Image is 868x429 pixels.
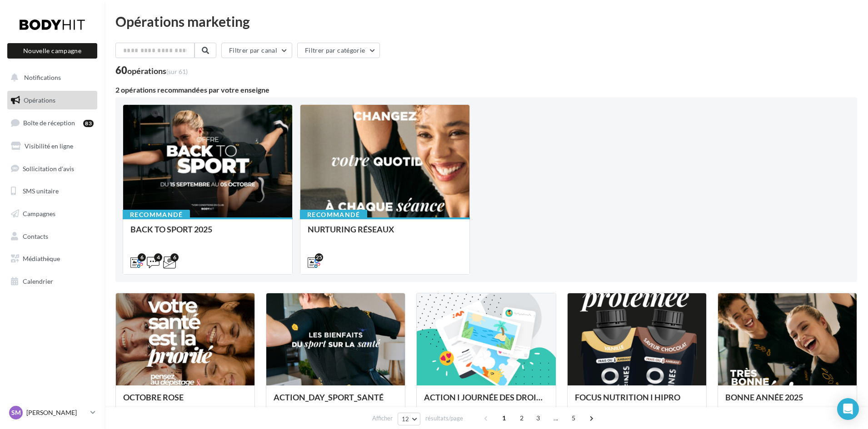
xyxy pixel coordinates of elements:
span: 12 [402,415,409,423]
span: résultats/page [425,414,463,423]
div: Recommandé [123,210,190,220]
a: Visibilité en ligne [5,137,99,156]
span: Campagnes [23,210,55,217]
a: Opérations [5,91,99,110]
div: 60 [115,65,188,75]
div: BONNE ANNÉE 2025 [725,393,849,411]
div: NURTURING RÉSEAUX [308,225,462,243]
span: 5 [566,411,581,425]
div: ACTION I JOURNÉE DES DROITS DES FEMMES [424,393,548,411]
a: Calendrier [5,272,99,291]
p: [PERSON_NAME] [26,408,87,417]
span: Médiathèque [23,255,60,262]
div: OCTOBRE ROSE [123,393,247,411]
span: Visibilité en ligne [25,142,73,150]
button: Notifications [5,68,95,87]
div: 2 opérations recommandées par votre enseigne [115,86,857,94]
div: 83 [83,120,94,127]
div: opérations [127,67,188,75]
div: ACTION_DAY_SPORT_SANTÉ [274,393,398,411]
div: Open Intercom Messenger [837,398,859,420]
span: Afficher [372,414,393,423]
button: Filtrer par catégorie [297,43,380,58]
span: 1 [497,411,511,425]
a: SM [PERSON_NAME] [7,404,97,421]
span: 3 [531,411,545,425]
button: Filtrer par canal [221,43,292,58]
span: Contacts [23,232,48,240]
div: 6 [170,253,179,261]
button: Nouvelle campagne [7,43,97,59]
span: Opérations [24,96,55,104]
div: BACK TO SPORT 2025 [130,225,285,243]
div: Recommandé [300,210,367,220]
a: Boîte de réception83 [5,113,99,133]
span: Calendrier [23,277,53,285]
div: FOCUS NUTRITION I HIPRO [575,393,699,411]
div: 6 [138,253,146,261]
span: SMS unitaire [23,187,59,195]
a: Sollicitation d'avis [5,159,99,178]
a: Contacts [5,227,99,246]
span: Notifications [24,74,61,81]
div: 25 [315,253,323,261]
span: ... [549,411,563,425]
span: 2 [514,411,529,425]
span: (sur 61) [166,68,188,75]
a: Médiathèque [5,249,99,268]
span: Boîte de réception [23,119,75,127]
a: Campagnes [5,204,99,223]
button: 12 [398,413,421,425]
div: 4 [154,253,162,261]
a: SMS unitaire [5,182,99,201]
span: Sollicitation d'avis [23,164,74,172]
div: Opérations marketing [115,15,857,28]
span: SM [11,408,21,417]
